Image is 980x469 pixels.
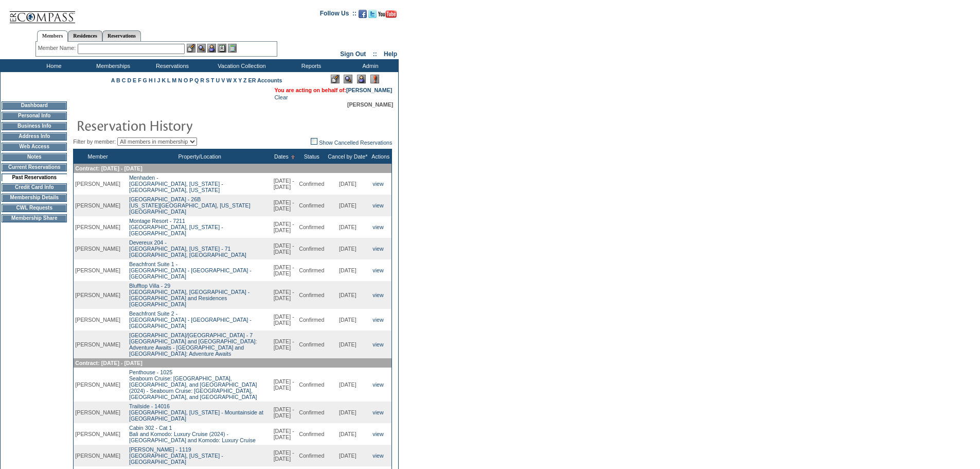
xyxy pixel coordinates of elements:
[218,44,226,53] img: Reservations
[2,101,67,110] td: Dashboard
[359,13,367,19] a: Become our fan on Facebook
[216,77,220,83] a: U
[331,75,340,83] img: Edit Mode
[372,431,383,437] a: view
[68,30,102,41] a: Residences
[326,309,369,331] td: [DATE]
[133,77,136,83] a: E
[304,153,319,160] a: Status
[2,112,67,120] td: Personal Info
[2,163,67,171] td: Current Reservations
[373,50,377,58] span: ::
[143,77,147,83] a: G
[370,75,379,83] img: Log Concern/Member Elevation
[372,202,383,209] a: view
[372,341,383,348] a: view
[368,10,377,18] img: Follow us on Twitter
[272,281,298,309] td: [DATE] - [DATE]
[129,175,223,193] a: Menhaden -[GEOGRAPHIC_DATA], [US_STATE] - [GEOGRAPHIC_DATA], [US_STATE]
[129,446,223,465] a: [PERSON_NAME] - 1119[GEOGRAPHIC_DATA], [US_STATE] - [GEOGRAPHIC_DATA]
[297,195,326,216] td: Confirmed
[74,423,122,445] td: [PERSON_NAME]
[326,423,369,445] td: [DATE]
[162,77,166,83] a: K
[201,59,280,72] td: Vacation Collection
[326,173,369,195] td: [DATE]
[74,216,122,238] td: [PERSON_NAME]
[116,77,120,83] a: B
[297,402,326,423] td: Confirmed
[372,409,383,415] a: view
[368,13,377,19] a: Follow us on Twitter
[272,423,298,445] td: [DATE] - [DATE]
[74,331,122,358] td: [PERSON_NAME]
[311,140,392,146] a: Show Cancelled Reservations
[359,10,367,18] img: Become our fan on Facebook
[369,149,391,164] th: Actions
[82,59,141,72] td: Memberships
[129,425,256,443] a: Cabin 302 - Cat 1Bali and Komodo: Luxury Cruise (2024) - [GEOGRAPHIC_DATA] and Komodo: Luxury Cruise
[2,143,67,151] td: Web Access
[344,75,352,83] img: View Mode
[326,331,369,358] td: [DATE]
[326,402,369,423] td: [DATE]
[2,132,67,141] td: Address Info
[221,77,225,83] a: V
[340,50,366,58] a: Sign Out
[74,173,122,195] td: [PERSON_NAME]
[326,281,369,309] td: [DATE]
[272,173,298,195] td: [DATE] - [DATE]
[238,77,242,83] a: Y
[179,153,222,160] a: Property/Location
[272,309,298,331] td: [DATE] - [DATE]
[102,30,141,41] a: Reservations
[129,332,257,357] a: [GEOGRAPHIC_DATA]/[GEOGRAPHIC_DATA] - 7[GEOGRAPHIC_DATA] and [GEOGRAPHIC_DATA]: Adventure Awaits ...
[328,153,367,160] a: Cancel by Date*
[378,10,397,18] img: Subscribe to our YouTube Channel
[74,195,122,216] td: [PERSON_NAME]
[297,281,326,309] td: Confirmed
[372,181,383,187] a: view
[129,310,252,329] a: Beachfront Suite 2 -[GEOGRAPHIC_DATA] - [GEOGRAPHIC_DATA] - [GEOGRAPHIC_DATA]
[167,77,170,83] a: L
[233,77,237,83] a: X
[74,259,122,281] td: [PERSON_NAME]
[2,122,67,130] td: Business Info
[384,50,397,58] a: Help
[74,445,122,466] td: [PERSON_NAME]
[297,173,326,195] td: Confirmed
[38,44,78,53] div: Member Name:
[272,368,298,402] td: [DATE] - [DATE]
[74,238,122,259] td: [PERSON_NAME]
[357,75,366,83] img: Impersonate
[184,77,188,83] a: O
[274,94,288,100] a: Clear
[2,183,67,192] td: Credit Card Info
[272,259,298,281] td: [DATE] - [DATE]
[311,138,317,145] img: chk_off.JPG
[340,59,399,72] td: Admin
[297,259,326,281] td: Confirmed
[74,368,122,402] td: [PERSON_NAME]
[129,369,257,400] a: Penthouse - 1025Seabourn Cruise: [GEOGRAPHIC_DATA], [GEOGRAPHIC_DATA], and [GEOGRAPHIC_DATA] (202...
[326,238,369,259] td: [DATE]
[73,138,116,145] span: Filter by member:
[76,115,282,135] img: pgTtlResHistory.gif
[129,283,250,307] a: Blufftop Villa - 29[GEOGRAPHIC_DATA], [GEOGRAPHIC_DATA] - [GEOGRAPHIC_DATA] and Residences [GEOGR...
[178,77,182,83] a: N
[23,59,82,72] td: Home
[200,77,204,83] a: R
[248,77,282,83] a: ER Accounts
[74,281,122,309] td: [PERSON_NAME]
[111,77,115,83] a: A
[129,261,252,280] a: Beachfront Suite 1 -[GEOGRAPHIC_DATA] - [GEOGRAPHIC_DATA] - [GEOGRAPHIC_DATA]
[172,77,176,83] a: M
[74,309,122,331] td: [PERSON_NAME]
[157,77,160,83] a: J
[207,44,216,53] img: Impersonate
[272,331,298,358] td: [DATE] - [DATE]
[2,214,67,222] td: Membership Share
[2,194,67,202] td: Membership Details
[274,87,392,93] span: You are acting on behalf of:
[129,218,223,236] a: Montage Resort - 7211[GEOGRAPHIC_DATA], [US_STATE] - [GEOGRAPHIC_DATA]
